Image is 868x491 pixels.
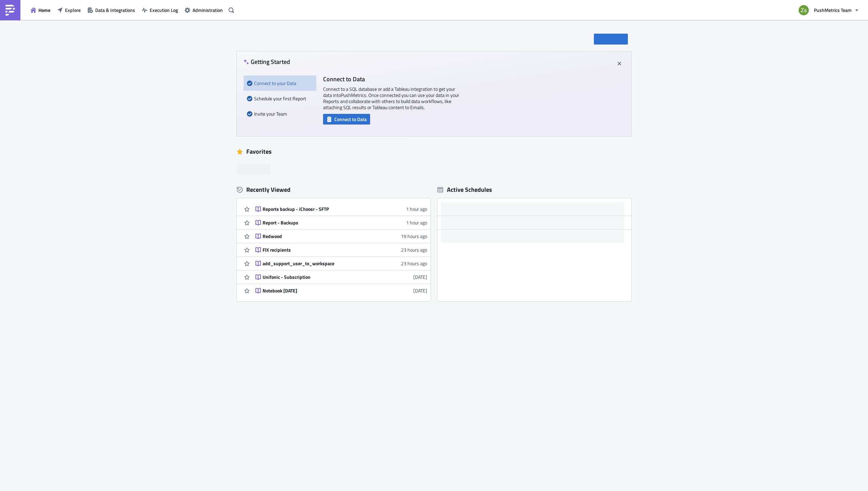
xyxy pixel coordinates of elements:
[323,75,459,83] h4: Connect to Data
[413,287,427,294] time: 2025-09-25T14:16:22Z
[814,6,852,14] span: PushMetrics Team
[401,260,427,267] time: 2025-09-29T10:41:09Z
[181,5,226,15] button: Administration
[263,247,382,253] div: FIX recipients
[255,230,427,243] a: Redwood19 hours ago
[5,5,16,16] img: PushMetrics
[95,6,135,14] span: Data & Integrations
[193,6,223,14] span: Administration
[263,220,382,226] div: Report - Backups
[237,147,631,157] div: Favorites
[323,115,370,122] a: Connect to Data
[255,284,427,297] a: Notebook [DATE][DATE]
[263,274,382,280] div: Unifonic - Subscription
[150,6,178,14] span: Execution Log
[65,6,81,14] span: Explore
[247,106,313,121] div: Invite your Team
[401,233,427,240] time: 2025-09-29T14:13:19Z
[413,273,427,281] time: 2025-09-26T06:43:03Z
[255,202,427,216] a: Reports backup - iChoosr - SFTP1 hour ago
[27,5,54,15] button: Home
[54,5,84,15] button: Explore
[247,75,313,91] div: Connect to your Data
[437,186,492,193] div: Active Schedules
[798,4,809,16] img: Avatar
[401,246,427,253] time: 2025-09-29T11:00:04Z
[38,6,50,14] span: Home
[247,91,313,106] div: Schedule your first Report
[244,58,290,65] h4: Getting Started
[138,5,181,15] button: Execution Log
[255,216,427,229] a: Report - Backups1 hour ago
[323,114,370,124] button: Connect to Data
[237,185,431,195] div: Recently Viewed
[263,288,382,294] div: Notebook [DATE]
[795,3,863,18] button: PushMetrics Team
[255,270,427,284] a: Unifonic - Subscription[DATE]
[255,243,427,256] a: FIX recipients23 hours ago
[334,116,367,123] span: Connect to Data
[406,205,427,213] time: 2025-09-30T08:23:16Z
[84,5,138,15] button: Data & Integrations
[255,257,427,270] a: add_support_user_to_workspace23 hours ago
[406,219,427,226] time: 2025-09-30T08:22:35Z
[323,86,459,111] p: Connect to a SQL database or add a Tableau integration to get your data into PushMetrics . Once c...
[263,260,382,267] div: add_support_user_to_workspace
[263,233,382,239] div: Redwood
[263,206,382,212] div: Reports backup - iChoosr - SFTP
